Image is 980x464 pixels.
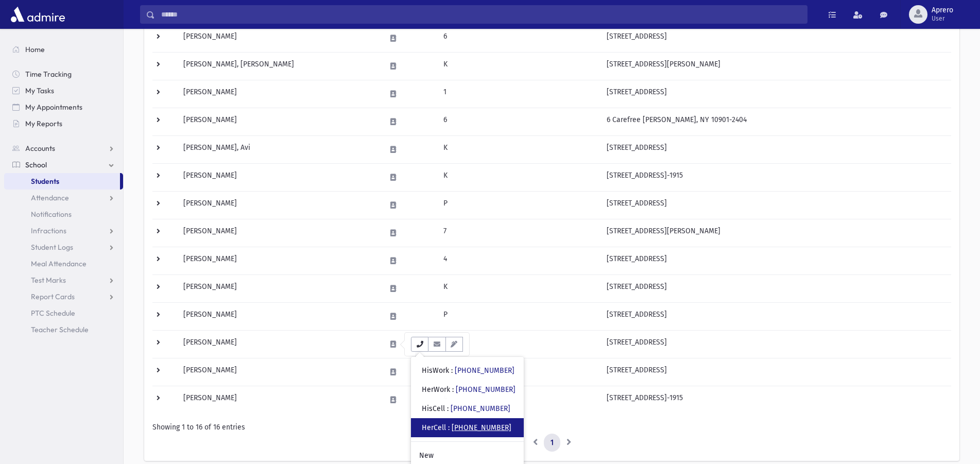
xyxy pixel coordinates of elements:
td: [PERSON_NAME] [177,163,380,191]
a: Attendance [4,190,123,206]
a: Meal Attendance [4,255,123,272]
span: Infractions [31,226,66,235]
button: Email Templates [445,337,463,352]
span: Notifications [31,210,72,219]
a: Teacher Schedule [4,321,123,338]
td: [PERSON_NAME] [177,274,380,302]
span: Time Tracking [25,70,72,79]
div: HisWork [422,365,514,376]
a: [PHONE_NUMBER] [451,404,510,413]
a: 1 [544,434,560,452]
div: Showing 1 to 16 of 16 entries [152,422,951,433]
a: Time Tracking [4,66,123,82]
td: [PERSON_NAME] [177,80,380,108]
a: [PHONE_NUMBER] [456,385,515,394]
a: [PHONE_NUMBER] [455,366,514,375]
span: User [932,14,953,23]
td: [STREET_ADDRESS][PERSON_NAME] [600,219,951,247]
span: My Reports [25,119,62,128]
span: Student Logs [31,243,73,252]
span: : [448,423,450,432]
td: [PERSON_NAME] [177,24,380,52]
span: Teacher Schedule [31,325,89,334]
span: Home [25,45,45,54]
td: 4 [437,247,522,274]
td: P [437,191,522,219]
td: [STREET_ADDRESS] [600,24,951,52]
a: Notifications [4,206,123,222]
a: My Reports [4,115,123,132]
td: [PERSON_NAME] [177,219,380,247]
a: Student Logs [4,239,123,255]
a: Infractions [4,222,123,239]
span: Report Cards [31,292,75,301]
a: My Appointments [4,99,123,115]
td: [PERSON_NAME] [177,358,380,386]
span: Accounts [25,144,55,153]
td: 6 [437,24,522,52]
a: Home [4,41,123,58]
a: Report Cards [4,288,123,305]
td: [PERSON_NAME] [177,108,380,135]
td: [STREET_ADDRESS] [600,274,951,302]
span: Students [31,177,59,186]
td: [PERSON_NAME] [177,386,380,414]
span: : [452,385,454,394]
td: [PERSON_NAME], Avi [177,135,380,163]
td: K [437,163,522,191]
a: Test Marks [4,272,123,288]
a: My Tasks [4,82,123,99]
span: Meal Attendance [31,259,87,268]
td: [STREET_ADDRESS] [600,80,951,108]
td: [STREET_ADDRESS]-1915 [600,386,951,414]
td: P [437,302,522,330]
td: [PERSON_NAME] [177,302,380,330]
a: PTC Schedule [4,305,123,321]
a: [PHONE_NUMBER] [452,423,511,432]
td: 1 [437,80,522,108]
td: [STREET_ADDRESS] [600,135,951,163]
span: : [451,366,453,375]
td: 6 Carefree [PERSON_NAME], NY 10901-2404 [600,108,951,135]
img: AdmirePro [8,4,67,25]
td: [PERSON_NAME] [177,191,380,219]
td: 7 [437,219,522,247]
td: [PERSON_NAME] [177,330,380,358]
span: Attendance [31,193,69,202]
td: [STREET_ADDRESS]-1915 [600,163,951,191]
span: My Tasks [25,86,54,95]
td: [STREET_ADDRESS][PERSON_NAME] [600,52,951,80]
span: : [447,404,449,413]
div: HerCell [422,422,511,433]
td: 6 [437,108,522,135]
a: School [4,157,123,173]
td: K [437,52,522,80]
td: [PERSON_NAME], [PERSON_NAME] [177,52,380,80]
td: [STREET_ADDRESS] [600,358,951,386]
span: School [25,160,47,169]
a: Students [4,173,120,190]
td: 7 [437,330,522,358]
div: HerWork [422,384,515,395]
a: Accounts [4,140,123,157]
input: Search [155,5,807,24]
td: K [437,274,522,302]
td: K [437,135,522,163]
div: HisCell [422,403,510,414]
span: Aprero [932,6,953,14]
td: [STREET_ADDRESS] [600,191,951,219]
span: Test Marks [31,276,66,285]
span: PTC Schedule [31,308,75,318]
td: [STREET_ADDRESS] [600,247,951,274]
td: [PERSON_NAME] [177,247,380,274]
span: My Appointments [25,102,82,112]
td: [STREET_ADDRESS] [600,330,951,358]
td: [STREET_ADDRESS] [600,302,951,330]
